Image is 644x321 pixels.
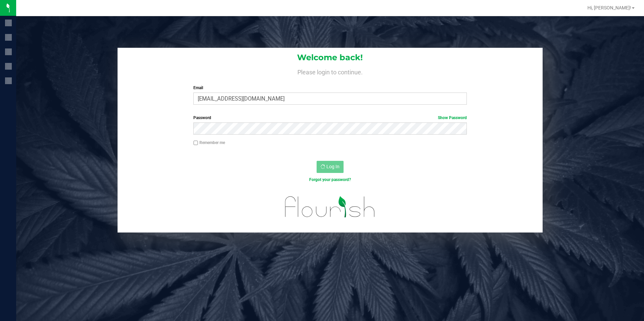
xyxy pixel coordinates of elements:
[309,177,351,182] a: Forgot your password?
[326,164,340,169] span: Log In
[193,141,198,145] input: Remember me
[317,161,344,173] button: Log In
[193,140,225,146] label: Remember me
[193,115,211,120] span: Password
[193,85,467,91] label: Email
[118,67,543,75] h4: Please login to continue.
[118,53,543,62] h1: Welcome back!
[587,5,631,10] span: Hi, [PERSON_NAME]!
[438,115,467,120] a: Show Password
[277,190,383,224] img: flourish_logo.svg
